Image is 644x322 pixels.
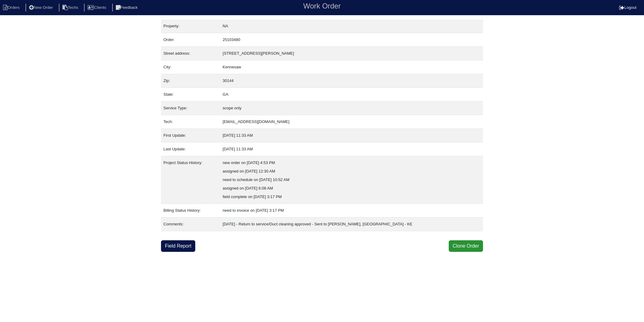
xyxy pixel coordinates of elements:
[161,101,220,115] td: Service Type:
[220,74,483,88] td: 30144
[161,240,195,252] a: Field Report
[220,115,483,129] td: [EMAIL_ADDRESS][DOMAIN_NAME]
[161,60,220,74] td: City:
[112,4,143,12] li: Feedback
[220,129,483,142] td: [DATE] 11:33 AM
[161,74,220,88] td: Zip:
[84,4,111,12] li: Clients
[161,47,220,60] td: Street address:
[161,129,220,142] td: First Update:
[223,176,481,184] div: need to schedule on [DATE] 10:52 AM
[220,142,483,156] td: [DATE] 11:33 AM
[161,156,220,204] td: Project Status History:
[223,159,481,167] div: new order on [DATE] 4:53 PM
[84,5,111,10] a: Clients
[223,167,481,176] div: assigned on [DATE] 12:30 AM
[223,184,481,193] div: assigned on [DATE] 6:08 AM
[220,47,483,60] td: [STREET_ADDRESS][PERSON_NAME]
[161,204,220,218] td: Billing Status History:
[223,193,481,201] div: field complete on [DATE] 3:17 PM
[220,60,483,74] td: Kennesaw
[220,33,483,47] td: 25103480
[449,240,483,252] button: Clone Order
[619,5,636,10] a: Logout
[59,4,83,12] li: Techs
[161,33,220,47] td: Order:
[59,5,83,10] a: Techs
[25,4,58,12] li: New Order
[220,88,483,101] td: GA
[161,19,220,33] td: Property:
[223,206,481,215] div: need to invoice on [DATE] 3:17 PM
[161,115,220,129] td: Tech:
[220,19,483,33] td: NA
[161,142,220,156] td: Last Update:
[220,101,483,115] td: scope only
[161,218,220,231] td: Comments:
[25,5,58,10] a: New Order
[220,218,483,231] td: [DATE] - Return to service/Duct cleaning approved - Sent to [PERSON_NAME], [GEOGRAPHIC_DATA] - KE
[161,88,220,101] td: State:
